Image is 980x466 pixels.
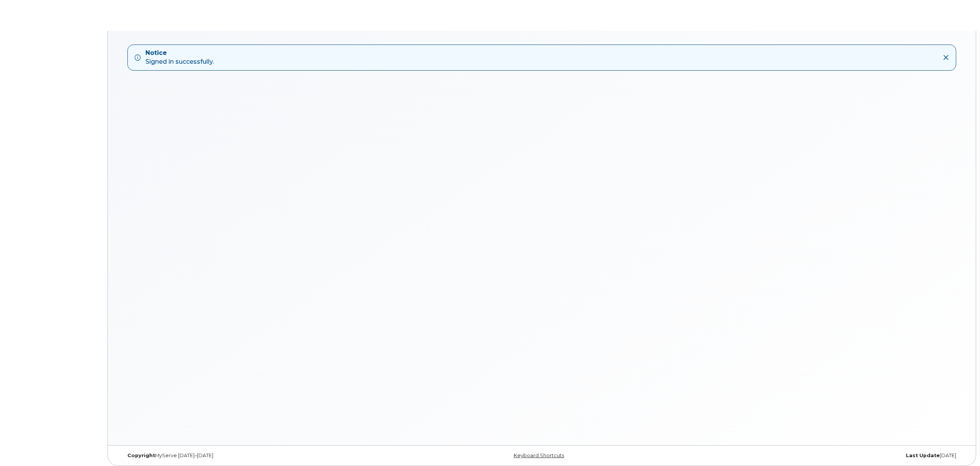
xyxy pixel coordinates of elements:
[906,453,940,458] strong: Last Update
[514,453,564,458] a: Keyboard Shortcuts
[145,49,214,66] div: Signed in successfully.
[122,453,402,459] div: MyServe [DATE]–[DATE]
[682,453,962,459] div: [DATE]
[145,49,214,58] strong: Notice
[127,453,155,458] strong: Copyright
